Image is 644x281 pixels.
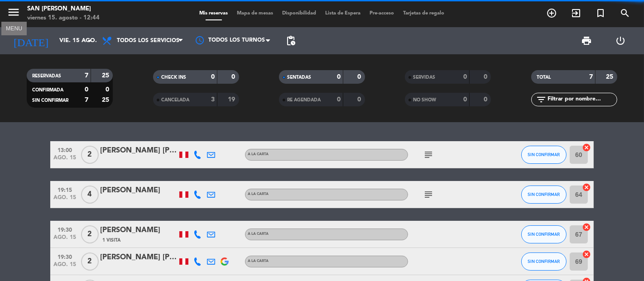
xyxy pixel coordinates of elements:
[211,74,215,80] strong: 0
[582,143,591,152] i: cancel
[571,8,582,19] i: exit_to_app
[53,155,76,165] span: ago. 15
[287,75,311,80] span: SENTADAS
[337,96,341,103] strong: 0
[100,185,177,196] div: [PERSON_NAME]
[231,74,237,80] strong: 0
[606,74,615,80] strong: 25
[547,95,617,105] input: Filtrar por nombre...
[484,96,489,103] strong: 0
[85,72,88,79] strong: 7
[84,35,95,46] i: arrow_drop_down
[233,11,278,16] span: Mapa de mesas
[365,11,399,16] span: Pre-acceso
[53,144,76,155] span: 13:00
[81,186,99,204] span: 4
[582,183,591,192] i: cancel
[100,252,177,263] div: [PERSON_NAME] [PERSON_NAME]
[7,5,20,22] button: menu
[484,74,489,80] strong: 0
[521,186,567,204] button: SIN CONFIRMAR
[248,152,269,156] span: A la carta
[27,5,100,14] div: San [PERSON_NAME]
[32,74,61,78] span: RESERVADAS
[117,38,179,44] span: Todos los servicios
[102,72,111,79] strong: 25
[337,74,341,80] strong: 0
[7,31,55,51] i: [DATE]
[358,74,363,80] strong: 0
[53,262,76,272] span: ago. 15
[615,35,626,46] i: power_settings_new
[53,224,76,234] span: 19:30
[85,86,88,93] strong: 0
[620,8,630,19] i: search
[106,86,111,93] strong: 0
[358,96,363,103] strong: 0
[161,75,186,80] span: CHECK INS
[81,225,99,243] span: 2
[582,223,591,232] i: cancel
[285,35,296,46] span: pending_actions
[528,232,560,237] span: SIN CONFIRMAR
[248,259,269,263] span: A la carta
[546,8,557,19] i: add_circle_outline
[1,24,27,32] div: MENU
[413,75,435,80] span: SERVIDAS
[521,225,567,243] button: SIN CONFIRMAR
[463,96,467,103] strong: 0
[195,11,233,16] span: Mis reservas
[581,35,592,46] span: print
[211,96,215,103] strong: 3
[81,252,99,271] span: 2
[102,237,120,244] span: 1 Visita
[528,192,560,197] span: SIN CONFIRMAR
[7,5,20,19] i: menu
[413,98,436,102] span: NO SHOW
[537,75,551,80] span: TOTAL
[287,98,321,102] span: RE AGENDADA
[582,250,591,259] i: cancel
[100,145,177,157] div: [PERSON_NAME] [PERSON_NAME]
[528,152,560,157] span: SIN CONFIRMAR
[521,252,567,271] button: SIN CONFIRMAR
[278,11,321,16] span: Disponibilidad
[248,192,269,196] span: A la carta
[463,74,467,80] strong: 0
[53,195,76,205] span: ago. 15
[423,149,434,160] i: subject
[53,251,76,262] span: 19:30
[53,234,76,245] span: ago. 15
[248,232,269,236] span: A la carta
[32,88,63,92] span: CONFIRMADA
[536,94,547,105] i: filter_list
[27,14,100,23] div: viernes 15. agosto - 12:44
[321,11,365,16] span: Lista de Espera
[81,146,99,164] span: 2
[589,74,593,80] strong: 7
[102,97,111,103] strong: 25
[221,257,229,266] img: google-logo.png
[32,98,68,103] span: SIN CONFIRMAR
[423,189,434,200] i: subject
[100,224,177,236] div: [PERSON_NAME]
[85,97,88,103] strong: 7
[161,98,189,102] span: CANCELADA
[521,146,567,164] button: SIN CONFIRMAR
[595,8,606,19] i: turned_in_not
[228,96,237,103] strong: 19
[604,27,638,54] div: LOG OUT
[53,184,76,195] span: 19:15
[399,11,449,16] span: Tarjetas de regalo
[528,259,560,264] span: SIN CONFIRMAR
